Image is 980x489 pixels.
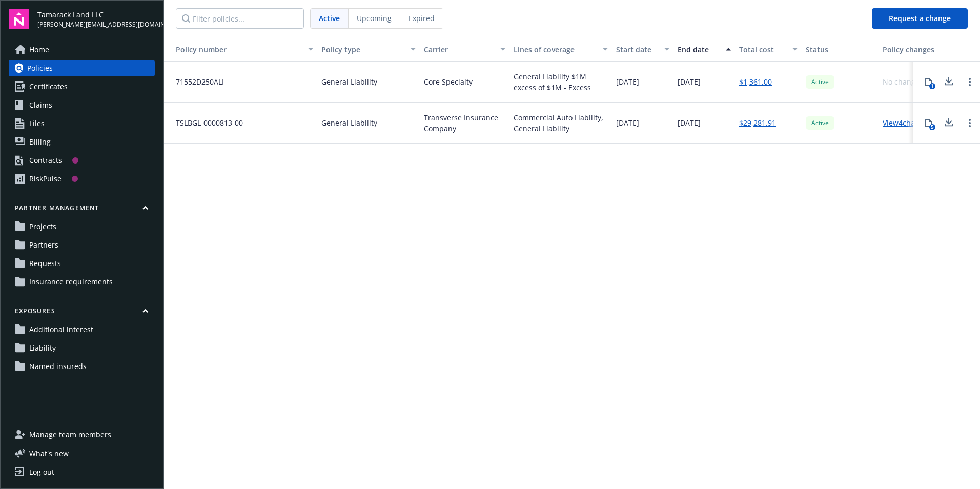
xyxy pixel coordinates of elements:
div: Start date [616,44,658,55]
span: Billing [29,134,51,150]
button: Status [802,37,879,62]
span: TSLBGL-0000813-00 [168,117,243,128]
a: Home [9,42,155,58]
a: Liability [9,340,155,356]
a: Open options [964,76,976,88]
button: Total cost [735,37,802,62]
a: Billing [9,134,155,150]
div: Commercial Auto Liability, General Liability [514,112,608,134]
span: Liability [29,340,56,356]
button: 1 [918,72,938,92]
button: Exposures [9,307,155,319]
span: Upcoming [357,13,392,24]
span: Manage team members [29,426,111,443]
span: General Liability [321,117,377,128]
div: End date [678,44,720,55]
button: Carrier [420,37,509,62]
span: Named insureds [29,358,87,375]
a: Certificates [9,78,155,95]
button: Tamarack Land LLC[PERSON_NAME][EMAIL_ADDRESS][DOMAIN_NAME] [37,9,155,29]
div: Status [806,44,874,55]
button: Request a change [872,8,968,29]
div: 1 [929,83,935,89]
span: Claims [29,97,52,113]
div: RiskPulse [29,171,62,187]
span: General Liability [321,76,377,87]
a: Manage team members [9,426,155,443]
span: Files [29,115,45,132]
input: Filter policies... [176,8,304,29]
button: Lines of coverage [509,37,612,62]
a: RiskPulse [9,171,155,187]
img: navigator-logo.svg [9,9,29,29]
button: 5 [918,113,938,133]
div: 5 [929,124,935,130]
a: Contracts [9,152,155,169]
span: Projects [29,218,56,235]
a: Requests [9,255,155,272]
a: Partners [9,237,155,253]
span: 71552D250ALI [168,76,224,87]
a: Policies [9,60,155,76]
a: Open options [964,117,976,129]
span: [PERSON_NAME][EMAIL_ADDRESS][DOMAIN_NAME] [37,20,155,29]
button: End date [673,37,735,62]
div: Lines of coverage [514,44,597,55]
div: Policy changes [883,44,938,55]
span: What ' s new [29,448,69,459]
div: Carrier [424,44,494,55]
a: Claims [9,97,155,113]
span: [DATE] [678,117,701,128]
a: Insurance requirements [9,274,155,290]
div: No changes [883,76,923,87]
button: Start date [612,37,673,62]
span: Additional interest [29,321,93,338]
span: Home [29,42,49,58]
div: Toggle SortBy [168,44,302,55]
span: Insurance requirements [29,274,113,290]
span: [DATE] [616,117,639,128]
span: Certificates [29,78,68,95]
a: Files [9,115,155,132]
div: Contracts [29,152,62,169]
a: Additional interest [9,321,155,338]
span: Policies [27,60,53,76]
button: What's new [9,448,85,459]
span: Transverse Insurance Company [424,112,505,134]
a: Projects [9,218,155,235]
div: Log out [29,464,54,480]
button: Partner management [9,203,155,216]
span: Active [810,77,830,87]
button: Policy type [317,37,420,62]
a: $29,281.91 [739,117,776,128]
span: Partners [29,237,58,253]
div: Policy type [321,44,404,55]
span: Requests [29,255,61,272]
div: General Liability $1M excess of $1M - Excess [514,71,608,93]
a: Named insureds [9,358,155,375]
span: Active [810,118,830,128]
div: Policy number [168,44,302,55]
span: Tamarack Land LLC [37,9,155,20]
a: $1,361.00 [739,76,772,87]
a: View 4 changes [883,118,931,128]
span: Core Specialty [424,76,473,87]
button: Policy changes [879,37,943,62]
span: [DATE] [616,76,639,87]
span: Expired [409,13,435,24]
span: Active [319,13,340,24]
div: Total cost [739,44,786,55]
span: [DATE] [678,76,701,87]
